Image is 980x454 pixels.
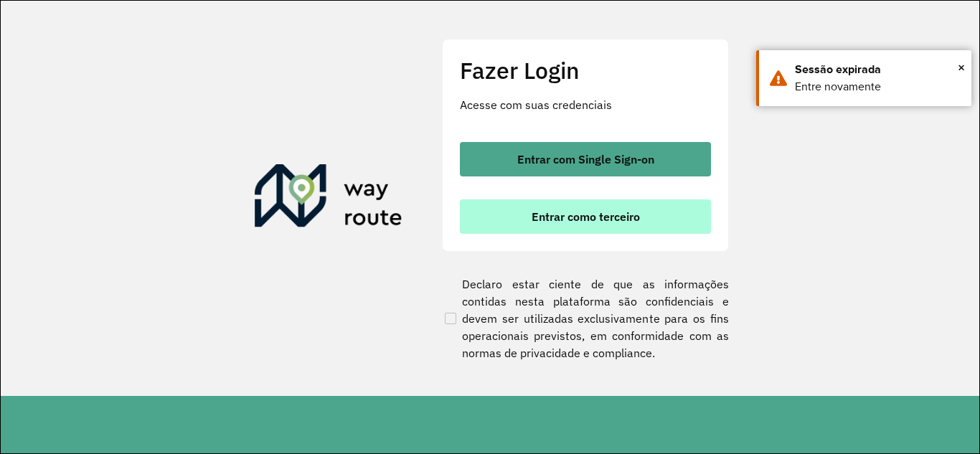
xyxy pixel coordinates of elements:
[795,78,961,95] div: Entre novamente
[532,211,640,222] span: Entrar como terceiro
[517,153,654,165] span: Entrar com Single Sign-on
[442,275,729,361] label: Declaro estar ciente de que as informações contidas nesta plataforma são confidenciais e devem se...
[795,61,961,78] div: Sessão expirada
[460,57,711,84] h2: Fazer Login
[958,57,965,78] span: ×
[460,142,711,176] button: button
[958,57,965,78] button: Close
[460,96,711,113] p: Acesse com suas credenciais
[460,199,711,234] button: button
[255,164,402,233] img: Roteirizador AmbevTech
